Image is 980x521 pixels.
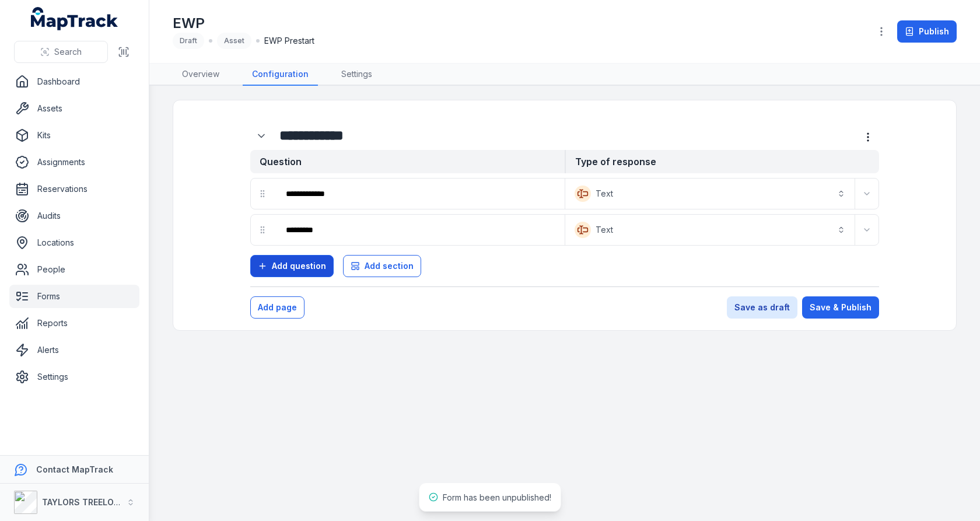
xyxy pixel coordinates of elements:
a: Audits [9,204,139,228]
button: Expand [857,184,876,203]
button: Expand [250,125,272,147]
a: Alerts [9,338,139,362]
button: Add page [250,296,304,319]
span: Add question [272,260,326,272]
div: Draft [173,33,204,49]
button: more-detail [857,126,879,148]
span: Form has been unpublished! [443,492,551,502]
span: Add section [365,260,414,272]
span: EWP Prestart [264,35,314,47]
a: Assignments [9,151,139,174]
div: drag [251,182,274,205]
div: drag [251,218,274,242]
div: :rqr:-form-item-label [276,217,562,243]
strong: Question [250,150,565,173]
a: Overview [173,64,229,86]
a: Assets [9,97,139,120]
h1: EWP [173,14,314,33]
div: :rqd:-form-item-label [250,125,275,147]
a: Kits [9,124,139,147]
div: :rql:-form-item-label [276,181,562,207]
button: Save & Publish [802,296,879,319]
button: Add question [250,255,334,277]
a: Forms [9,285,139,308]
a: Locations [9,231,139,254]
a: MapTrack [31,7,118,30]
button: Save as draft [727,296,797,319]
button: Expand [857,221,876,239]
a: Settings [332,64,381,86]
div: Asset [217,33,251,49]
a: Configuration [243,64,318,86]
svg: drag [258,189,267,198]
strong: Contact MapTrack [36,464,113,474]
button: Text [568,217,852,243]
a: Reservations [9,177,139,201]
button: Publish [897,20,957,43]
button: Search [14,41,108,63]
svg: drag [258,225,267,235]
strong: TAYLORS TREELOPPING [42,497,139,507]
span: Search [54,46,82,58]
strong: Type of response [565,150,879,173]
a: Reports [9,312,139,335]
button: Text [568,181,852,207]
a: People [9,258,139,281]
a: Dashboard [9,70,139,93]
button: Add section [343,255,421,277]
a: Settings [9,365,139,389]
